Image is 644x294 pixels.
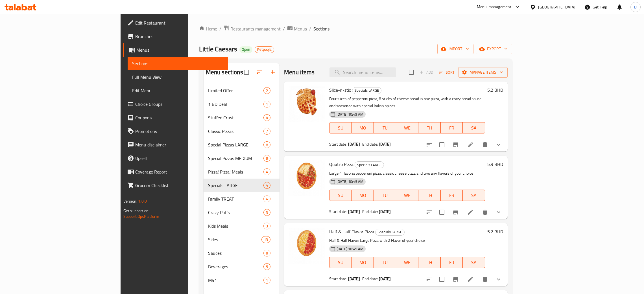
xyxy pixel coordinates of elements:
[458,67,508,78] button: Manage items
[355,161,384,168] div: Specials LARGE
[136,47,224,53] span: Menus
[208,236,261,243] span: Sides
[264,223,270,229] span: 3
[443,124,461,132] span: FR
[208,250,263,256] span: Sauces
[332,258,350,267] span: SU
[135,128,224,135] span: Promotions
[132,74,224,80] span: Full Menu View
[283,25,285,32] li: /
[230,25,281,32] span: Restaurants management
[224,25,281,32] a: Restaurants management
[332,191,350,199] span: SU
[463,190,485,201] button: SA
[379,141,391,148] b: [DATE]
[422,273,436,286] button: sort-choices
[204,124,280,138] div: Classic Pizzas7
[478,205,492,219] button: delete
[208,168,263,175] span: Pizza! Pizza! Meals
[208,209,263,216] span: Crazy Puffs
[352,87,381,94] div: Specials LARGE
[239,46,252,53] div: Open
[289,86,325,122] img: Slice-n-stix
[463,69,503,76] span: Manage items
[263,155,270,162] div: items
[492,205,505,219] button: show more
[422,205,436,219] button: sort-choices
[463,257,485,268] button: SA
[263,182,270,189] div: items
[204,206,280,219] div: Crazy Puffs3
[398,258,416,267] span: WE
[329,227,374,236] span: Half & Half Flavor Pizza
[329,190,352,201] button: SU
[348,141,360,148] b: [DATE]
[135,168,224,175] span: Coverage Report
[495,276,502,283] svg: Show Choices
[439,69,455,76] span: Sort
[329,160,353,168] span: Quatro Pizza
[405,66,417,78] span: Select section
[465,258,483,267] span: SA
[208,182,263,189] span: Specials LARGE
[418,257,441,268] button: TH
[379,208,391,215] b: [DATE]
[208,87,263,94] div: Limited Offer
[123,152,228,165] a: Upsell
[334,179,366,184] span: [DATE] 10:49 AM
[443,191,461,199] span: FR
[262,237,270,242] span: 13
[478,138,492,152] button: delete
[348,275,360,282] b: [DATE]
[123,97,228,111] a: Choice Groups
[264,142,270,148] span: 8
[396,122,418,133] button: WE
[264,183,270,188] span: 4
[467,276,474,283] a: Edit menu item
[208,263,263,270] span: Beverages
[362,141,378,148] span: End date:
[438,68,456,77] button: Sort
[376,124,394,132] span: TU
[329,208,347,215] span: Start date:
[329,275,347,282] span: Start date:
[264,210,270,215] span: 3
[376,191,394,199] span: TU
[362,208,378,215] span: End date:
[418,190,441,201] button: TH
[135,182,224,189] span: Grocery Checklist
[204,97,280,111] div: 1 BD Deal1
[487,86,503,94] h6: 5.2 BHD
[287,25,307,32] a: Menus
[204,179,280,192] div: Specials LARGE4
[255,47,274,52] span: Petpooja
[204,219,280,233] div: Kids Meals3
[264,156,270,161] span: 8
[261,236,270,243] div: items
[329,170,485,177] p: Large 4 flavors: pepperoni pizza, classic cheese pizza and two any flavors of your choice
[208,141,263,148] div: Special Pizzas LARGE
[329,257,352,268] button: SU
[334,112,366,117] span: [DATE] 10:49 AM
[135,19,224,26] span: Edit Restaurant
[264,278,270,283] span: 1
[441,122,463,133] button: FR
[135,101,224,107] span: Choice Groups
[239,47,252,52] span: Open
[204,260,280,273] div: Beverages5
[421,191,438,199] span: TH
[123,213,159,220] a: Support.OpsPlatform
[478,273,492,286] button: delete
[128,70,228,84] a: Full Menu View
[436,206,448,218] span: Select to update
[354,258,372,267] span: MO
[294,25,307,32] span: Menus
[208,155,263,162] div: Special Pizzas MEDIUM
[208,128,263,135] span: Classic Pizzas
[123,124,228,138] a: Promotions
[123,111,228,124] a: Coupons
[204,246,280,260] div: Sauces8
[467,141,474,148] a: Edit menu item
